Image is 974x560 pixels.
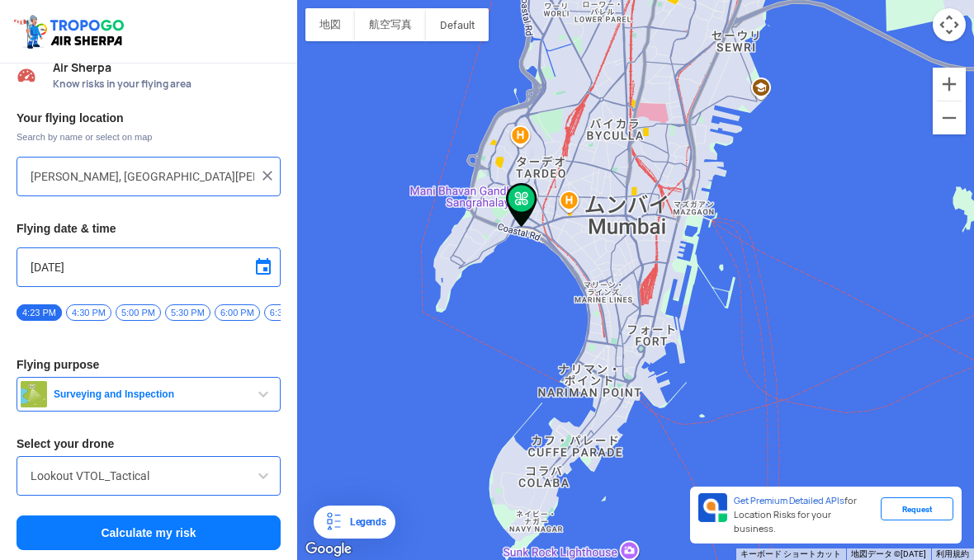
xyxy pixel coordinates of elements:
span: Get Premium Detailed APIs [734,495,844,506]
div: Request [881,497,953,520]
button: ズームアウト [933,101,966,134]
button: 航空写真を見る [355,8,426,41]
span: 5:30 PM [165,304,210,321]
input: Search by name or Brand [31,466,267,486]
a: 利用規約 [936,549,969,558]
img: ic_close.png [259,167,276,184]
button: ズームイン [933,68,966,101]
h3: Select your drone [17,438,281,449]
img: Google [301,539,356,560]
img: Premium APIs [698,493,727,522]
input: Select Date [31,257,267,277]
img: ic_tgdronemaps.svg [12,12,130,50]
div: Legends [343,512,385,532]
span: Air Sherpa [53,61,281,74]
h3: Your flying location [17,112,281,124]
h3: Flying date & time [17,223,281,234]
span: Search by name or select on map [17,130,281,144]
span: 5:00 PM [116,304,161,321]
img: survey.png [21,381,47,407]
button: Calculate my risk [17,515,281,550]
span: Know risks in your flying area [53,78,281,91]
span: 地図データ ©[DATE] [851,549,926,558]
div: for Location Risks for your business. [727,493,881,537]
img: Legends [324,512,343,532]
button: Surveying and Inspection [17,377,281,412]
span: 4:23 PM [17,304,62,321]
span: 6:30 PM [264,304,310,321]
a: Google マップでこの地域を開きます（新しいウィンドウが開きます） [301,539,356,560]
img: Risk Scores [17,65,36,85]
button: 地図のカメラ コントロール [933,8,966,41]
button: 市街地図を見る [305,8,355,41]
span: Surveying and Inspection [47,388,253,401]
button: キーボード ショートカット [740,548,841,560]
input: Search your flying location [31,167,254,186]
span: 6:00 PM [215,304,260,321]
h3: Flying purpose [17,359,281,370]
span: 4:30 PM [66,304,111,321]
